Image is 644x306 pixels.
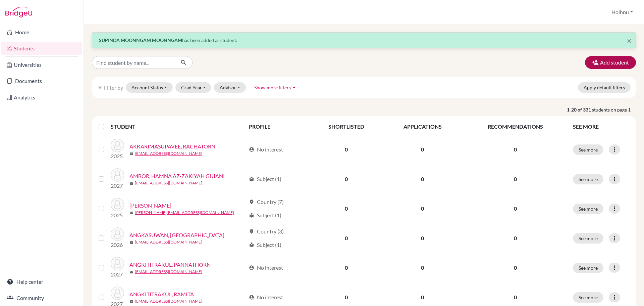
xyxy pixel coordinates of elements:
[383,135,462,164] td: 0
[129,231,224,239] a: ANGKASUWAN, [GEOGRAPHIC_DATA]
[249,147,254,152] span: account_circle
[92,56,175,69] input: Find student by name...
[111,227,124,241] img: ANGKASUWAN, VITCHAYA
[249,176,254,182] span: local_library
[245,119,309,135] th: PROFILE
[309,119,383,135] th: SHORTLISTED
[135,298,202,304] a: [EMAIL_ADDRESS][DOMAIN_NAME]
[249,175,281,183] div: Subject (1)
[175,82,212,93] button: Grad Year
[309,135,383,164] td: 0
[1,275,82,289] a: Help center
[129,172,225,180] a: AMBOR, HAMNA AZ-ZAKIYAH GUIANI
[111,198,124,211] img: ANASTASYA, JOSELINE
[466,234,565,242] p: 0
[1,291,82,305] a: Community
[99,37,629,44] p: has been added as student.
[111,168,124,182] img: AMBOR, HAMNA AZ-ZAKIYAH GUIANI
[135,210,234,216] a: [PERSON_NAME][EMAIL_ADDRESS][DOMAIN_NAME]
[214,82,246,93] button: Advisor
[249,199,254,205] span: location_on
[249,198,284,206] div: Country (7)
[104,84,123,91] span: Filter by
[135,180,202,186] a: [EMAIL_ADDRESS][DOMAIN_NAME]
[129,142,215,150] a: AKKARIMASUPAVEE, RACHATORN
[466,175,565,183] p: 0
[249,295,254,300] span: account_circle
[97,85,103,90] i: filter_list
[573,263,603,273] button: See more
[129,241,133,245] span: mail
[249,265,254,270] span: account_circle
[309,253,383,282] td: 0
[569,119,633,135] th: SEE MORE
[126,82,173,93] button: Account Status
[1,74,82,88] a: Documents
[249,229,254,234] span: location_on
[383,253,462,282] td: 0
[608,6,636,18] button: Hoihnu
[249,82,303,93] button: Show more filtersarrow_drop_up
[249,227,284,235] div: Country (3)
[249,293,283,301] div: No interest
[111,257,124,270] img: ANGKITITRAKUL, PANNATHORN
[1,91,82,104] a: Analytics
[573,204,603,214] button: See more
[309,194,383,223] td: 0
[111,211,124,219] p: 2025
[129,211,133,215] span: mail
[383,164,462,194] td: 0
[462,119,569,135] th: RECOMMENDATIONS
[573,174,603,184] button: See more
[111,139,124,152] img: AKKARIMASUPAVEE, RACHATORN
[129,202,171,210] a: [PERSON_NAME]
[135,239,202,245] a: [EMAIL_ADDRESS][DOMAIN_NAME]
[309,223,383,253] td: 0
[135,269,202,275] a: [EMAIL_ADDRESS][DOMAIN_NAME]
[111,152,124,160] p: 2025
[466,264,565,272] p: 0
[254,85,291,90] span: Show more filters
[1,42,82,55] a: Students
[249,242,254,248] span: local_library
[129,270,133,274] span: mail
[129,261,211,269] a: ANGKITITRAKUL, PANNATHORN
[291,84,298,91] i: arrow_drop_up
[249,241,281,249] div: Subject (1)
[309,164,383,194] td: 0
[249,213,254,218] span: local_library
[129,300,133,304] span: mail
[585,56,636,69] button: Add student
[249,211,281,219] div: Subject (1)
[249,264,283,272] div: No interest
[5,7,32,17] img: Bridge-U
[99,37,182,43] strong: SUPINDA MOONNGAM MOONNGAM
[111,270,124,278] p: 2027
[383,223,462,253] td: 0
[1,26,82,39] a: Home
[129,152,133,156] span: mail
[567,106,592,113] strong: 1-20 of 331
[573,233,603,244] button: See more
[573,144,603,155] button: See more
[466,205,565,213] p: 0
[129,290,194,298] a: ANGKITITRAKUL, RAMITA
[111,287,124,300] img: ANGKITITRAKUL, RAMITA
[383,194,462,223] td: 0
[573,292,603,303] button: See more
[129,181,133,185] span: mail
[578,82,631,93] button: Apply default filters
[592,106,636,113] span: students on page 1
[466,145,565,154] p: 0
[627,37,632,45] button: Close
[1,58,82,72] a: Universities
[466,293,565,301] p: 0
[627,36,632,45] span: ×
[135,150,202,157] a: [EMAIL_ADDRESS][DOMAIN_NAME]
[111,182,124,190] p: 2027
[111,241,124,249] p: 2026
[249,145,283,154] div: No interest
[383,119,462,135] th: APPLICATIONS
[111,119,245,135] th: STUDENT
